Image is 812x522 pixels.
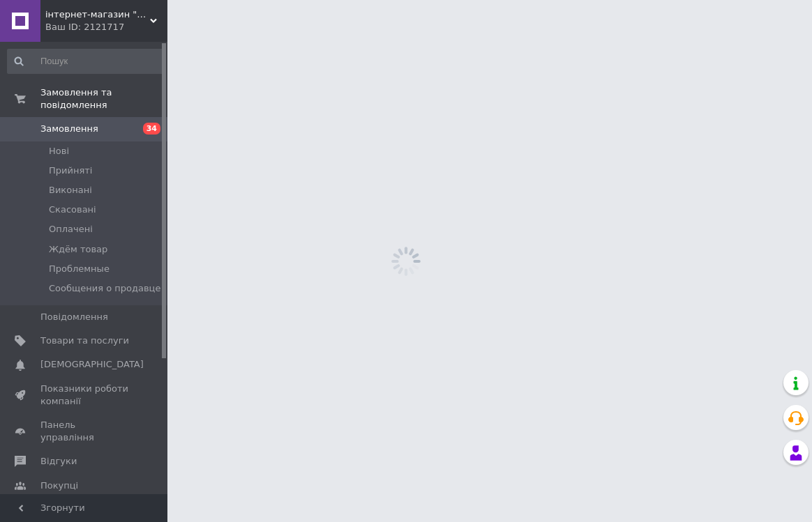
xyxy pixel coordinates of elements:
span: 34 [143,123,160,135]
span: [DEMOGRAPHIC_DATA] [40,358,144,371]
span: Показники роботи компанії [40,383,129,408]
span: Товари та послуги [40,335,129,347]
span: Замовлення та повідомлення [40,86,167,112]
span: Скасовані [49,204,96,216]
span: Повідомлення [40,311,108,323]
div: Ваш ID: 2121717 [45,21,167,33]
span: Замовлення [40,123,98,135]
span: Ждём товар [49,243,107,256]
span: Виконані [49,184,92,197]
span: інтернет-магазин "Сержант" [45,8,150,21]
span: Проблемные [49,263,110,275]
span: Сообщения о продавце [49,282,160,295]
span: Панель управління [40,419,129,444]
input: Пошук [7,49,164,74]
span: Нові [49,145,69,158]
span: Відгуки [40,455,77,468]
span: Прийняті [49,164,92,177]
span: Покупці [40,479,78,492]
span: Оплачені [49,223,93,236]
